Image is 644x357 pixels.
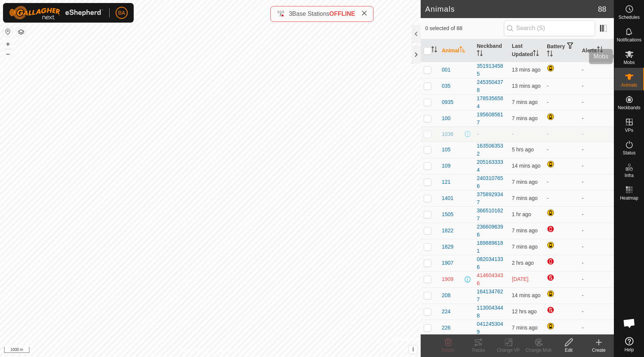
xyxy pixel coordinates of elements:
button: + [3,40,12,49]
div: - [477,130,506,138]
td: - [579,271,614,287]
span: - [512,131,514,137]
td: - [544,174,579,190]
img: Gallagher Logo [9,6,103,20]
button: Reset Map [3,27,12,36]
span: Base Stations [292,11,330,17]
td: - [579,78,614,94]
th: Animal [439,39,474,62]
div: Create [584,347,614,354]
span: 8 Oct 2025, 8:12 am [512,83,540,89]
span: 8 Oct 2025, 8:19 am [512,325,537,331]
span: 001 [442,66,450,74]
td: - [579,320,614,336]
span: VPs [625,128,633,133]
button: i [409,345,417,354]
div: Change VP [493,347,523,354]
span: Help [624,348,634,352]
span: 1401 [442,194,453,202]
span: Mobs [624,60,635,65]
a: Contact Us [218,347,240,354]
td: - [579,158,614,174]
span: 8 Oct 2025, 7:20 am [512,211,531,217]
span: Infra [624,173,633,178]
td: - [544,94,579,110]
div: 1641347627 [477,288,506,304]
span: 1829 [442,243,453,251]
td: - [579,223,614,239]
div: 2453504378 [477,78,506,94]
span: 8 Oct 2025, 8:19 am [512,227,537,233]
th: Battery [544,39,579,62]
span: 100 [442,114,450,122]
div: 0820341336 [477,255,506,271]
td: - [579,190,614,206]
span: 1909 [442,275,453,283]
td: - [579,206,614,223]
span: Neckbands [618,105,640,110]
div: Change Mob [523,347,554,354]
p-sorticon: Activate to sort [533,51,539,57]
span: 121 [442,178,450,186]
span: OFFLINE [330,11,355,17]
button: Map Layers [17,27,26,37]
p-sorticon: Activate to sort [431,47,437,53]
span: 8 Oct 2025, 8:12 am [512,67,540,73]
span: 8 Oct 2025, 6:19 am [512,260,534,266]
span: 8 Oct 2025, 3:18 am [512,146,534,153]
div: 3665101627 [477,207,506,223]
div: 4146043436 [477,272,506,287]
span: 105 [442,146,450,154]
td: - [579,127,614,142]
td: - [579,287,614,304]
span: 1822 [442,227,453,235]
span: 8 Oct 2025, 8:19 am [512,115,537,121]
div: 3758929347 [477,191,506,206]
td: - [579,110,614,127]
input: Search (S) [504,20,595,36]
div: 2403107656 [477,174,506,190]
p-sorticon: Activate to sort [597,47,603,53]
td: - [579,62,614,78]
span: 8 Oct 2025, 8:12 am [512,163,540,169]
div: 1785356584 [477,95,506,110]
td: - [579,174,614,190]
div: 1635063532 [477,142,506,158]
th: Last Updated [509,39,544,62]
span: 1036 [442,130,453,138]
p-sorticon: Activate to sort [477,51,483,57]
td: - [579,94,614,110]
th: Alerts [579,39,614,62]
span: 8 Oct 2025, 8:18 am [512,195,537,201]
div: Edit [554,347,584,354]
button: – [3,49,12,58]
div: 1898896181 [477,239,506,255]
div: 2366096396 [477,223,506,239]
span: Delete [442,348,455,353]
th: Neckband [474,39,509,62]
span: 226 [442,324,450,332]
div: 0412453049 [477,320,506,336]
span: 3 [289,11,292,17]
td: - [544,127,579,142]
span: BA [118,9,125,17]
span: 88 [598,3,606,15]
span: 1505 [442,211,453,218]
td: - [579,304,614,320]
span: Notifications [617,38,641,42]
td: - [544,78,579,94]
span: 0 selected of 88 [425,24,504,32]
div: Tracks [463,347,493,354]
div: 2051633334 [477,158,506,174]
span: Animals [621,83,637,87]
a: Privacy Policy [180,347,209,354]
p-sorticon: Activate to sort [459,47,465,53]
h2: Animals [425,5,598,14]
span: 8 Oct 2025, 8:18 am [512,179,537,185]
td: - [579,255,614,271]
span: Heatmap [620,196,638,200]
span: 035 [442,82,450,90]
td: - [579,142,614,158]
span: i [412,346,414,352]
div: Open chat [618,312,641,334]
